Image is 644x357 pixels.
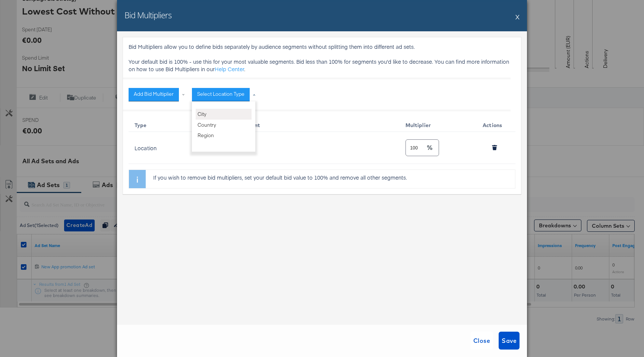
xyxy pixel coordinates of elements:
[499,332,520,350] button: Save
[153,174,511,181] p: If you wish to remove bid multipliers, set your default bid value to 100% and remove all other se...
[196,130,252,141] li: Region
[129,116,206,132] th: Type
[129,132,206,164] td: Location
[215,65,244,73] a: Help Center
[206,116,400,132] th: Audience Segment
[129,88,179,101] button: Add Bid Multiplier
[515,9,520,24] button: X
[196,120,252,130] li: Country
[192,88,250,101] button: Select Location Type
[129,43,515,73] p: Bid Multipliers allow you to define bids separately by audience segments without splitting them i...
[477,116,515,132] th: Actions
[124,9,171,20] h2: Bid Multipliers
[470,332,493,350] button: Close
[473,335,490,346] span: Close
[196,109,252,120] li: City
[502,335,517,346] span: Save
[400,116,477,132] th: Multiplier
[212,145,391,151] div: Default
